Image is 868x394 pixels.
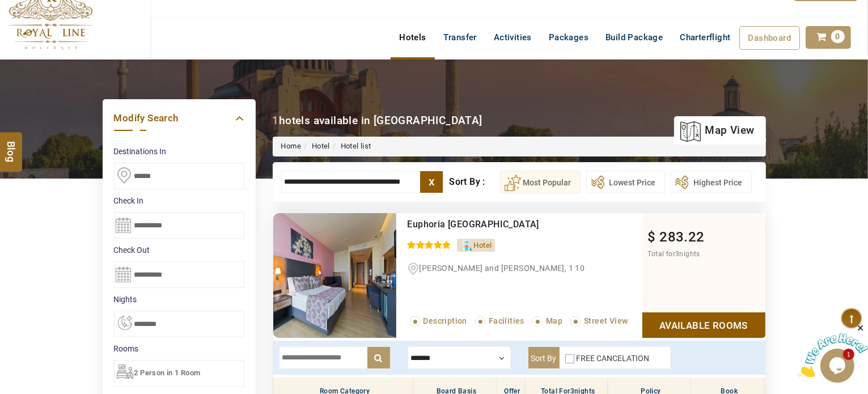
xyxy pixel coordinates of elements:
a: Build Package [597,26,671,49]
div: hotels available in [GEOGRAPHIC_DATA] [273,113,482,128]
a: Charterflight [671,26,739,49]
a: Hotels [391,26,434,49]
span: Blog [4,141,19,151]
label: Destinations In [114,146,244,157]
div: Sort By : [449,171,499,193]
a: Activities [485,26,540,49]
li: Hotel list [330,141,371,152]
span: Hotel [474,241,492,249]
span: 2 Person in 1 Room [134,368,201,377]
a: 0 [806,26,851,49]
img: ac98ec51984b3a64cf184ceb129e0edcdbbcb592.jpeg [273,213,396,338]
span: Map [546,316,562,325]
button: Most Popular [500,171,581,193]
label: x [420,171,443,193]
a: Hotel [312,142,330,150]
span: Charterflight [680,32,730,43]
a: Show Rooms [642,312,765,338]
span: Street View [584,316,628,325]
label: Rooms [114,343,244,354]
a: Modify Search [114,111,244,126]
iframe: chat widget [798,323,868,377]
b: 1 [273,114,279,127]
label: Check Out [114,244,244,256]
button: Highest Price [671,171,752,193]
div: Euphoria Batumi Convention & Casino Hotel [408,219,595,230]
span: 3 [675,250,679,258]
span: 283.22 [659,229,704,245]
a: Home [281,142,302,150]
a: Packages [540,26,597,49]
span: Total for nights [648,250,700,258]
label: nights [114,294,244,305]
span: Description [424,316,467,325]
label: Sort By [528,347,560,368]
a: Euphoria [GEOGRAPHIC_DATA] [408,219,539,230]
span: $ [648,229,656,245]
span: 0 [831,30,845,43]
span: Facilities [489,316,524,325]
button: Lowest Price [586,171,665,193]
span: Dashboard [748,33,791,43]
span: [PERSON_NAME] and [PERSON_NAME], 1 10 [420,264,585,273]
a: map view [680,118,754,143]
label: FREE CANCELATION [577,354,650,363]
label: Check In [114,195,244,206]
a: Transfer [435,26,485,49]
